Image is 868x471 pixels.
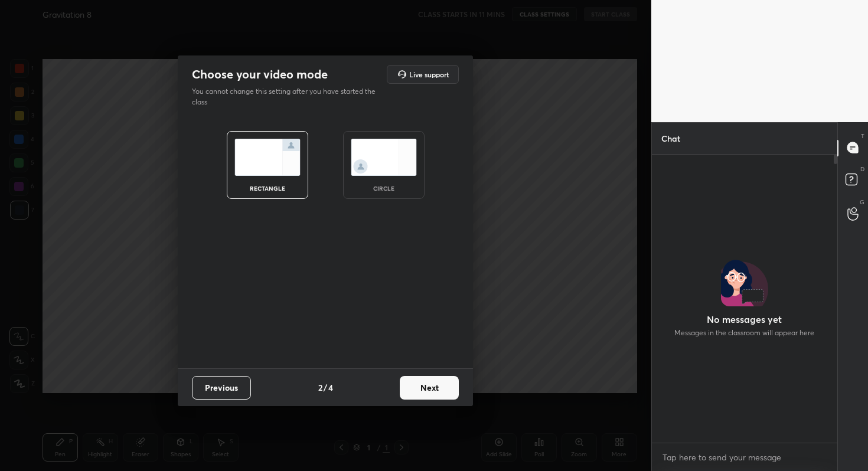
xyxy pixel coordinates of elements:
div: rectangle [244,185,291,191]
p: G [860,198,864,207]
h5: Live support [409,71,449,78]
p: D [860,165,864,174]
div: circle [360,185,407,191]
img: circleScreenIcon.acc0effb.svg [351,139,417,176]
h2: Choose your video mode [192,67,328,82]
p: T [861,132,864,140]
button: Next [400,376,459,400]
p: You cannot change this setting after you have started the class [192,86,383,107]
button: Previous [192,376,251,400]
h4: 2 [318,381,322,394]
h4: / [324,381,327,394]
p: Chat [652,123,690,154]
img: normalScreenIcon.ae25ed63.svg [234,139,301,176]
h4: 4 [328,381,333,394]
